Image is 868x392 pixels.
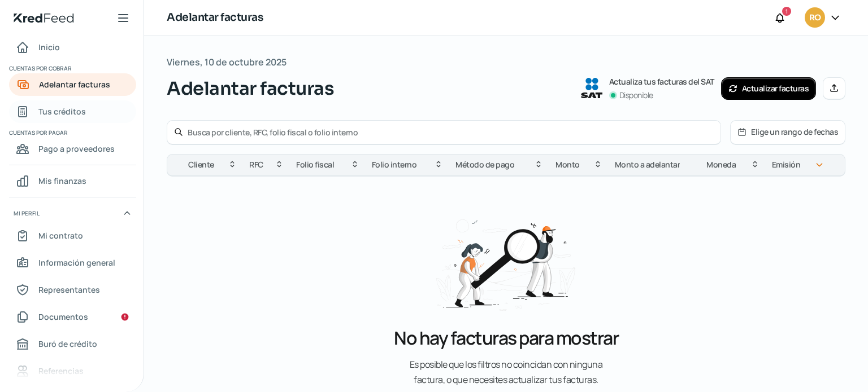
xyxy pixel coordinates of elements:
input: Busca por cliente, RFC, folio fiscal o folio interno [188,127,714,138]
p: E s p o s i b l e q u e l o s f i l t r o s n o c o i n c i d a n c o n n i n g u n a f a c t u r... [337,357,676,387]
a: Inicio [9,36,136,59]
a: Documentos [9,306,136,328]
span: Adelantar facturas [39,77,110,91]
span: Adelantar facturas [167,75,334,102]
span: Pago a proveedores [38,142,115,156]
p: No hay facturas para mostrar [394,325,618,350]
button: Elige un rango de fechas [731,121,845,144]
span: RFC [249,158,263,171]
a: Mi contrato [9,224,136,247]
span: Emisión [772,158,801,171]
span: Mis finanzas [38,174,86,188]
span: Cliente [188,158,214,171]
a: Tus créditos [9,100,136,123]
h1: Adelantar facturas [167,10,263,26]
span: Referencias [38,364,84,378]
a: Representantes [9,279,136,301]
span: Cuentas por pagar [9,127,134,138]
span: 1 [785,6,788,16]
p: Actualiza tus facturas del SAT [609,75,714,89]
span: Cuentas por cobrar [9,63,134,73]
span: Tus créditos [38,104,86,118]
p: Disponible [619,89,653,102]
span: Representantes [38,283,100,297]
span: RO [809,11,821,25]
span: Información general [38,256,115,270]
a: Mis finanzas [9,170,136,192]
span: Viernes, 10 de octubre 2025 [167,54,287,71]
span: Monto [555,158,580,171]
a: Referencias [9,360,136,382]
span: Mi contrato [38,228,83,243]
span: Folio fiscal [296,158,334,171]
a: Adelantar facturas [9,73,136,96]
span: Documentos [38,310,88,324]
img: SAT logo [581,78,602,98]
span: Método de pago [455,158,514,171]
span: Mi perfil [14,208,40,218]
a: Buró de crédito [9,333,136,355]
button: Actualizar facturas [721,77,817,100]
span: Inicio [38,40,60,54]
a: Información general [9,252,136,274]
span: Folio interno [372,158,417,171]
img: No hay facturas para mostrar [431,206,581,319]
a: Pago a proveedores [9,138,136,160]
span: Moneda [706,158,736,171]
span: Buró de crédito [38,337,97,351]
span: Monto a adelantar [615,158,680,171]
